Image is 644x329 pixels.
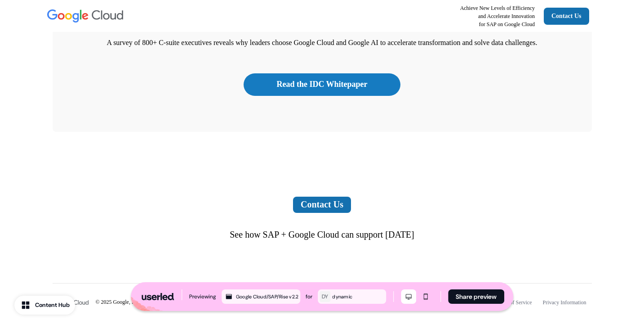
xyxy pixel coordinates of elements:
div: DY [322,292,329,301]
a: Read the IDC Whitepaper [244,73,400,96]
a: Contact Us [544,8,589,25]
button: Content Hub [14,296,75,315]
div: for [306,292,312,301]
button: Desktop mode [401,289,416,304]
p: See how SAP + Google Cloud can support [DATE] [230,229,414,240]
button: Mobile mode [418,289,433,304]
a: Privacy Information [537,294,592,311]
div: Content Hub [35,301,70,310]
div: dynamic [332,293,384,301]
span: © 2025 Google, Inc. [96,299,140,305]
div: Previewing [189,292,216,301]
a: Terms of Service [490,294,537,311]
p: Achieve New Levels of Efficiency and Accelerate Innovation for SAP on Google Cloud [460,4,535,28]
button: Share preview [448,289,504,304]
div: Google Cloud/SAP/Rise v2.2 [236,293,299,301]
a: Contact Us [293,197,351,213]
p: A survey of 800+ C-suite executives reveals why leaders choose Google Cloud and Google AI to acce... [107,37,537,48]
